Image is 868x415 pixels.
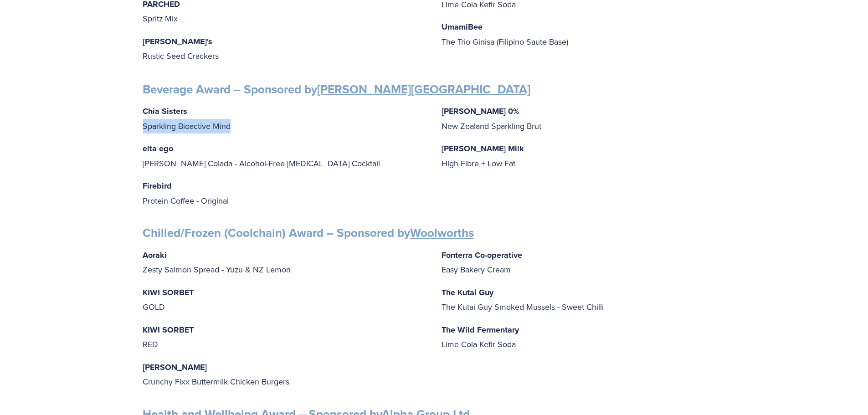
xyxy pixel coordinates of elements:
[143,141,427,170] p: [PERSON_NAME] Colada - Alcohol-Free [MEDICAL_DATA] Cocktail
[442,141,726,170] p: High Fibre + Low Fat
[143,323,427,352] p: RED
[442,323,726,352] p: Lime Cola Kefir Soda
[143,224,474,241] strong: Chilled/Frozen (Coolchain) Award – Sponsored by
[442,105,519,117] strong: [PERSON_NAME] 0%
[143,143,173,154] strong: elta ego
[442,21,483,33] strong: UmamiBee
[442,143,524,154] strong: [PERSON_NAME] Milk
[442,20,726,49] p: The Trio Ginisa (Filipino Saute Base)
[143,360,427,389] p: Crunchy Fixx Buttermilk Chicken Burgers
[442,248,726,277] p: Easy Bakery Cream
[143,36,212,47] strong: [PERSON_NAME]'s
[143,248,427,277] p: Zesty Salmon Spread - Yuzu & NZ Lemon
[442,104,726,133] p: New Zealand Sparkling Brut
[410,224,474,241] a: Woolworths
[143,287,194,298] strong: KIWI SORBET
[143,179,427,208] p: Protein Coffee - Original
[143,34,427,63] p: Rustic Seed Crackers
[143,180,172,192] strong: Firebird
[143,104,427,133] p: Sparkling Bioactive Mind
[143,285,427,314] p: GOLD
[442,285,726,314] p: The Kutai Guy Smoked Mussels - Sweet Chilli
[442,249,522,261] strong: Fonterra Co-operative
[143,324,194,336] strong: KIWI SORBET
[143,249,167,261] strong: Aoraki
[143,361,207,373] strong: [PERSON_NAME]
[442,287,493,298] strong: The Kutai Guy
[442,324,519,336] strong: The Wild Fermentary
[143,105,187,117] strong: Chia Sisters
[317,81,530,98] a: [PERSON_NAME][GEOGRAPHIC_DATA]
[143,81,530,98] strong: Beverage Award – Sponsored by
